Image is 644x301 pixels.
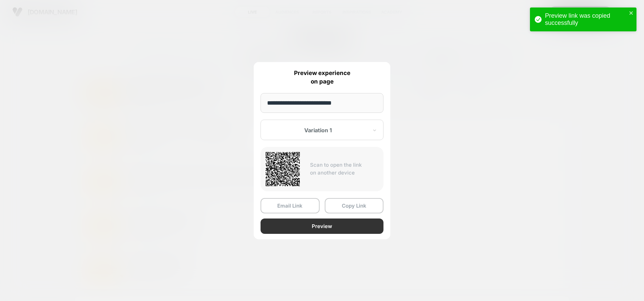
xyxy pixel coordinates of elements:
button: Copy Link [325,198,384,213]
button: Preview [261,219,383,234]
p: Preview experience on page [261,69,383,86]
button: close [629,10,634,17]
div: Preview link was copied successfully [545,12,627,27]
p: Scan to open the link on another device [310,161,378,177]
button: Email Link [261,198,320,213]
